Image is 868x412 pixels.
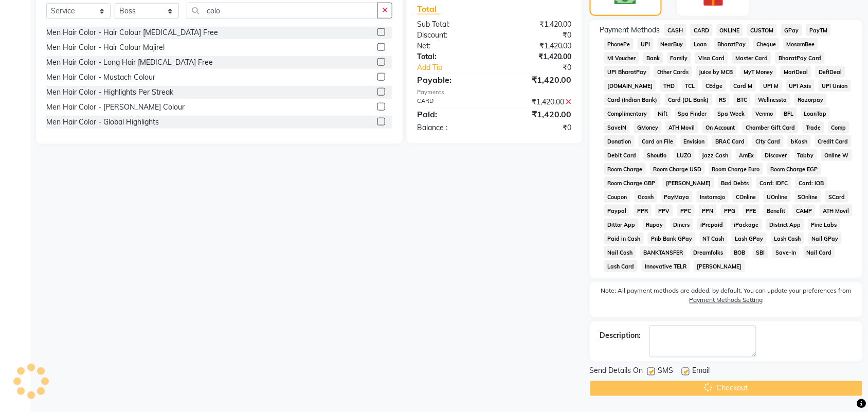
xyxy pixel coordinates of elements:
span: ATH Movil [666,121,699,133]
span: [PERSON_NAME] [663,177,714,189]
span: Chamber Gift Card [743,121,799,133]
div: ₹0 [494,30,580,41]
span: Lash Card [604,260,638,272]
span: PPR [634,205,652,217]
span: Jazz Cash [699,149,732,161]
span: Paypal [604,205,630,217]
div: Balance : [409,122,495,133]
span: Room Charge EGP [767,163,821,175]
span: Email [693,366,710,379]
div: Men Hair Color - Long Hair [MEDICAL_DATA] Free [46,57,213,68]
span: Card on File [639,135,677,147]
span: [DOMAIN_NAME] [604,80,656,92]
span: Room Charge GBP [604,177,659,189]
div: Total: [409,51,495,62]
div: Paid: [409,108,495,120]
span: Card M [730,80,756,92]
span: Diners [671,219,694,230]
span: BANKTANSFER [640,246,686,258]
span: THD [660,80,678,92]
span: Pnb Bank GPay [648,232,696,244]
div: ₹1,420.00 [494,19,580,30]
span: Total [417,4,441,14]
span: MariDeal [781,66,811,78]
span: Nail GPay [808,232,842,244]
span: Dittor App [604,219,639,230]
span: Family [667,52,692,64]
span: Benefit [764,205,789,217]
span: Innovative TELR [642,260,690,272]
span: MyT Money [740,66,776,78]
span: Lash GPay [732,232,767,244]
span: LoanTap [801,108,830,119]
div: ₹1,420.00 [494,41,580,51]
span: Tabby [794,149,818,161]
span: Visa Card [695,52,728,64]
span: Spa Week [714,108,748,119]
span: GMoney [634,121,662,133]
span: Complimentary [604,108,650,119]
div: Sub Total: [409,19,495,30]
span: iPackage [731,219,762,230]
span: PPV [656,205,674,217]
span: Online W [821,149,852,161]
span: bKash [788,135,811,147]
span: Payment Methods [600,25,660,35]
span: TCL [682,80,699,92]
span: UPI BharatPay [604,66,650,78]
span: City Card [752,135,784,147]
span: Room Charge Euro [709,163,764,175]
div: ₹0 [494,122,580,133]
div: ₹1,420.00 [494,51,580,62]
span: Bad Debts [718,177,753,189]
span: Comp [828,121,850,133]
span: Juice by MCB [696,66,737,78]
span: PPC [677,205,695,217]
span: SaveIN [604,121,630,133]
span: MosamBee [784,38,819,50]
span: Paid in Cash [604,232,644,244]
div: Discount: [409,30,495,41]
span: UPI [638,38,654,50]
span: PhonePe [604,38,634,50]
span: Room Charge USD [650,163,705,175]
span: Nail Cash [604,246,636,258]
div: Description: [600,331,641,342]
span: Card: IDFC [756,177,791,189]
div: Men Hair Color - Global Highlights [46,117,159,128]
span: Wellnessta [755,94,790,105]
span: CUSTOM [747,24,777,36]
span: Loan [691,38,710,50]
label: Note: All payment methods are added, by default. You can update your preferences from [600,286,853,309]
div: Net: [409,41,495,51]
span: iPrepaid [697,219,727,230]
div: Payable: [409,74,495,86]
span: Bank [643,52,663,64]
span: Nail Card [804,246,836,258]
span: Spa Finder [675,108,711,119]
span: ONLINE [717,24,744,36]
span: PPE [743,205,760,217]
span: District App [766,219,804,230]
span: BRAC Card [712,135,748,147]
span: SBI [753,246,768,258]
div: Men Hair Color - Hair Colour Majirel [46,42,165,53]
div: Payments [417,88,572,97]
span: UOnline [764,191,791,203]
span: Coupon [604,191,630,203]
span: UPI Axis [786,80,815,92]
span: BTC [734,94,751,105]
span: LUZO [674,149,695,161]
span: RS [716,94,730,105]
span: Nift [655,108,671,119]
span: Credit Card [815,135,852,147]
div: Men Hair Color - [PERSON_NAME] Colour [46,102,185,113]
span: Envision [681,135,709,147]
span: [PERSON_NAME] [694,260,746,272]
span: ATH Movil [820,205,853,217]
span: AmEx [736,149,757,161]
div: Men Hair Color - Highlights Per Streak [46,87,173,98]
span: Room Charge [604,163,646,175]
span: Card (Indian Bank) [604,94,661,105]
span: PayMaya [661,191,693,203]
